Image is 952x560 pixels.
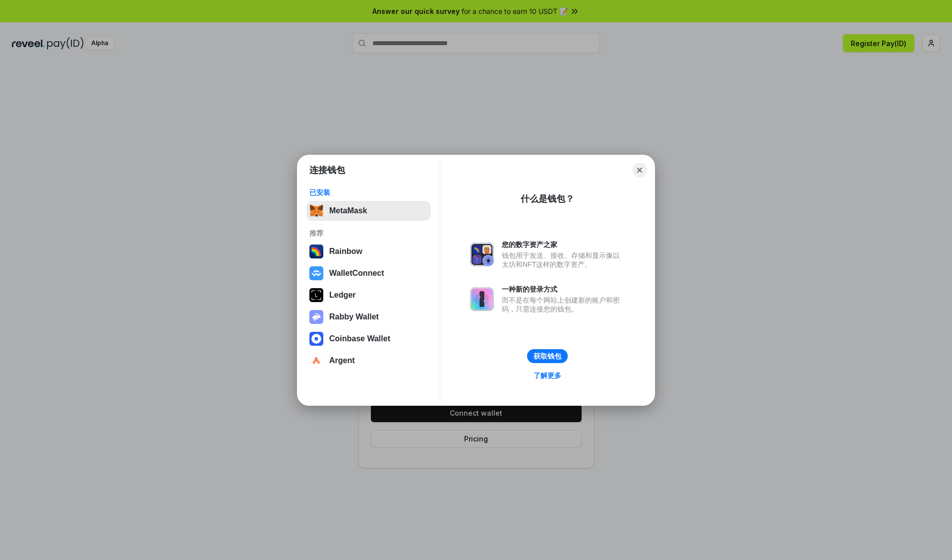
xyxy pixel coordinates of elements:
[329,291,356,300] div: Ledger
[329,334,390,343] div: Coinbase Wallet
[521,193,574,205] div: 什么是钱包？
[470,243,494,266] img: svg+xml,%3Csvg%20xmlns%3D%22http%3A%2F%2Fwww.w3.org%2F2000%2Fsvg%22%20fill%3D%22none%22%20viewBox...
[309,164,345,176] h1: 连接钱包
[502,296,625,313] div: 而不是在每个网站上创建新的账户和密码，只需连接您的钱包。
[470,287,494,311] img: svg+xml,%3Csvg%20xmlns%3D%22http%3A%2F%2Fwww.w3.org%2F2000%2Fsvg%22%20fill%3D%22none%22%20viewBox...
[502,240,625,249] div: 您的数字资产之家
[309,229,428,238] div: 推荐
[329,356,355,365] div: Argent
[309,310,323,324] img: svg+xml,%3Csvg%20xmlns%3D%22http%3A%2F%2Fwww.w3.org%2F2000%2Fsvg%22%20fill%3D%22none%22%20viewBox...
[309,354,323,368] img: svg+xml,%3Csvg%20width%3D%2228%22%20height%3D%2228%22%20viewBox%3D%220%200%2028%2028%22%20fill%3D...
[527,349,568,363] button: 获取钱包
[306,351,431,371] button: Argent
[306,307,431,327] button: Rabby Wallet
[309,332,323,346] img: svg+xml,%3Csvg%20width%3D%2228%22%20height%3D%2228%22%20viewBox%3D%220%200%2028%2028%22%20fill%3D...
[309,288,323,302] img: svg+xml,%3Csvg%20xmlns%3D%22http%3A%2F%2Fwww.w3.org%2F2000%2Fsvg%22%20width%3D%2228%22%20height%3...
[633,163,647,177] button: Close
[534,371,561,380] div: 了解更多
[329,247,362,256] div: Rainbow
[329,269,384,278] div: WalletConnect
[306,329,431,349] button: Coinbase Wallet
[306,242,431,261] button: Rainbow
[528,369,567,382] a: 了解更多
[309,204,323,218] img: svg+xml,%3Csvg%20fill%3D%22none%22%20height%3D%2233%22%20viewBox%3D%220%200%2035%2033%22%20width%...
[306,263,431,283] button: WalletConnect
[309,188,428,197] div: 已安装
[306,201,431,221] button: MetaMask
[306,285,431,305] button: Ledger
[309,245,323,258] img: svg+xml,%3Csvg%20width%3D%22120%22%20height%3D%22120%22%20viewBox%3D%220%200%20120%20120%22%20fil...
[502,251,625,269] div: 钱包用于发送、接收、存储和显示像以太坊和NFT这样的数字资产。
[502,285,625,294] div: 一种新的登录方式
[329,312,379,321] div: Rabby Wallet
[534,352,561,361] div: 获取钱包
[329,206,367,215] div: MetaMask
[309,266,323,280] img: svg+xml,%3Csvg%20width%3D%2228%22%20height%3D%2228%22%20viewBox%3D%220%200%2028%2028%22%20fill%3D...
